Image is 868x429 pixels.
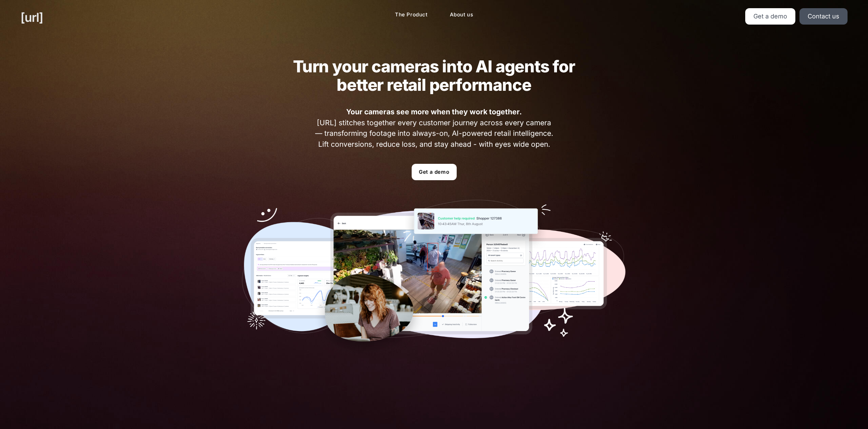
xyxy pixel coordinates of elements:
[346,108,522,116] strong: Your cameras see more when they work together.
[313,106,555,149] span: [URL] stitches together every customer journey across every camera — transforming footage into al...
[280,57,589,94] h2: Turn your cameras into AI agents for better retail performance
[745,8,795,25] a: Get a demo
[412,164,457,180] a: Get a demo
[20,8,43,27] a: [URL]
[242,200,627,356] img: Our tools
[389,8,433,22] a: The Product
[444,8,479,22] a: About us
[799,8,848,25] a: Contact us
